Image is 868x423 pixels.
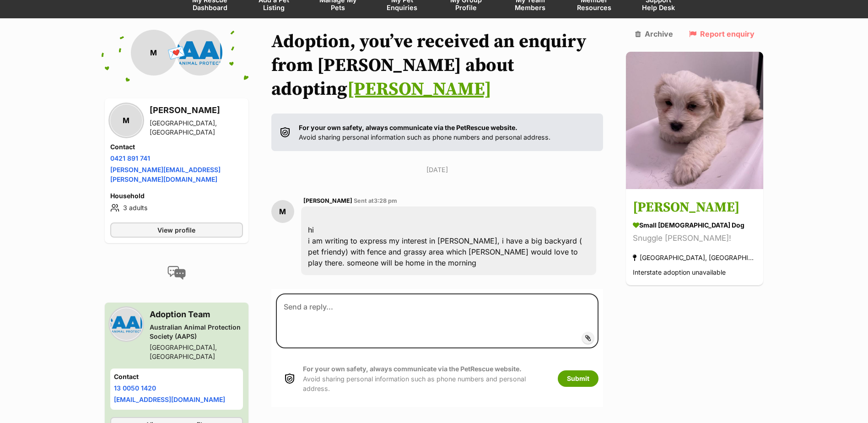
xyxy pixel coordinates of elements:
p: [DATE] [271,165,604,174]
h3: [PERSON_NAME] [633,198,756,218]
a: 13 0050 1420 [114,384,156,392]
a: [EMAIL_ADDRESS][DOMAIN_NAME] [114,396,225,403]
a: [PERSON_NAME][EMAIL_ADDRESS][PERSON_NAME][DOMAIN_NAME] [110,166,221,183]
div: M [271,200,294,223]
span: 💌 [166,43,187,63]
button: Submit [558,370,598,387]
span: Sent at [354,197,397,204]
img: Australian Animal Protection Society (AAPS) profile pic [177,30,222,76]
a: [PERSON_NAME] small [DEMOGRAPHIC_DATA] Dog Snuggle [PERSON_NAME]! [GEOGRAPHIC_DATA], [GEOGRAPHIC_... [626,191,763,286]
h1: Adoption, you’ve received an enquiry from [PERSON_NAME] about adopting [271,30,604,101]
span: 3:28 pm [374,197,397,204]
strong: For your own safety, always communicate via the PetRescue website. [299,124,518,131]
span: Interstate adoption unavailable [633,269,726,277]
div: hi i am writing to express my interest in [PERSON_NAME], i have a big backyard ( pet friendy) wit... [301,206,597,275]
strong: For your own safety, always communicate via the PetRescue website. [303,365,522,373]
a: Report enquiry [689,30,755,38]
div: [GEOGRAPHIC_DATA], [GEOGRAPHIC_DATA] [150,119,243,137]
img: conversation-icon-4a6f8262b818ee0b60e3300018af0b2d0b884aa5de6e9bcb8d3d4eeb1a70a7c4.svg [167,266,186,280]
img: Australian Animal Protection Society (AAPS) profile pic [110,308,142,340]
img: Winston [626,52,763,189]
a: [PERSON_NAME] [347,78,491,101]
div: Snuggle [PERSON_NAME]! [633,233,756,245]
span: [PERSON_NAME] [303,197,352,204]
span: View profile [157,225,195,235]
a: View profile [110,222,243,238]
div: M [131,30,177,76]
div: M [110,104,142,136]
h3: Adoption Team [150,308,243,321]
div: [GEOGRAPHIC_DATA], [GEOGRAPHIC_DATA] [150,343,243,361]
h4: Contact [110,142,243,152]
div: [GEOGRAPHIC_DATA], [GEOGRAPHIC_DATA] [633,252,756,264]
div: small [DEMOGRAPHIC_DATA] Dog [633,221,756,230]
li: 3 adults [110,202,243,213]
p: Avoid sharing personal information such as phone numbers and personal address. [299,123,550,142]
a: Archive [635,30,673,38]
h4: Household [110,191,243,201]
h4: Contact [114,372,239,381]
p: Avoid sharing personal information such as phone numbers and personal address. [303,364,549,393]
h3: [PERSON_NAME] [150,104,243,117]
div: Australian Animal Protection Society (AAPS) [150,323,243,341]
a: 0421 891 741 [110,154,150,162]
